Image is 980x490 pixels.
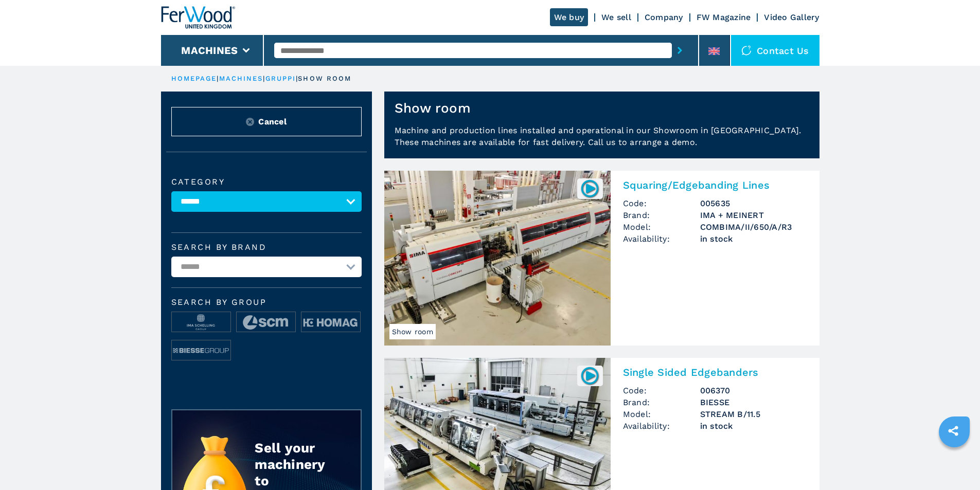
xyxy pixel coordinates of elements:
span: Model: [623,221,700,233]
img: Contact us [741,45,752,56]
a: Squaring/Edgebanding Lines IMA + MEINERT COMBIMA/II/650/A/R3Show room005635Squaring/Edgebanding L... [384,171,819,346]
img: 006370 [580,366,600,386]
a: HOMEPAGE [171,75,217,82]
a: gruppi [265,75,296,82]
img: 005635 [580,178,600,198]
a: machines [219,75,263,82]
a: sharethis [940,418,966,444]
img: Ferwood [161,6,235,29]
h3: BIESSE [700,396,807,408]
h2: Single Sided Edgebanders [623,366,807,378]
img: Squaring/Edgebanding Lines IMA + MEINERT COMBIMA/II/650/A/R3 [384,171,611,346]
iframe: Chat [936,444,972,482]
span: Availability: [623,420,700,432]
a: We buy [550,8,589,26]
span: Code: [623,197,700,209]
span: Cancel [258,116,287,128]
label: Search by brand [171,243,362,251]
button: Machines [181,44,238,57]
h3: IMA + MEINERT [700,209,807,221]
span: | [296,75,298,82]
a: We sell [601,12,631,22]
button: ResetCancel [171,107,362,136]
h3: 005635 [700,197,807,209]
img: Reset [246,118,254,126]
span: Search by group [171,298,362,306]
h3: COMBIMA/II/650/A/R3 [700,221,807,233]
img: image [172,312,230,333]
span: in stock [700,420,807,432]
span: | [217,75,219,82]
a: Company [645,12,683,22]
h3: 006370 [700,385,807,396]
span: Availability: [623,233,700,245]
span: | [263,75,265,82]
h3: STREAM B/11.5 [700,408,807,420]
a: FW Magazine [697,12,751,22]
img: image [237,312,295,333]
img: image [172,340,230,361]
span: Brand: [623,396,700,408]
p: Machine and production lines installed and operational in our Showroom in [GEOGRAPHIC_DATA]. Thes... [384,124,819,158]
span: Show room [389,324,436,339]
div: Contact us [731,35,819,66]
span: Brand: [623,209,700,221]
span: Model: [623,408,700,420]
button: submit-button [672,39,688,62]
span: in stock [700,233,807,245]
p: show room [298,74,351,83]
label: Category [171,178,362,186]
h1: Show room [395,100,471,116]
img: image [301,312,360,333]
a: Video Gallery [764,12,819,22]
h2: Squaring/Edgebanding Lines [623,179,807,191]
span: Code: [623,385,700,396]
